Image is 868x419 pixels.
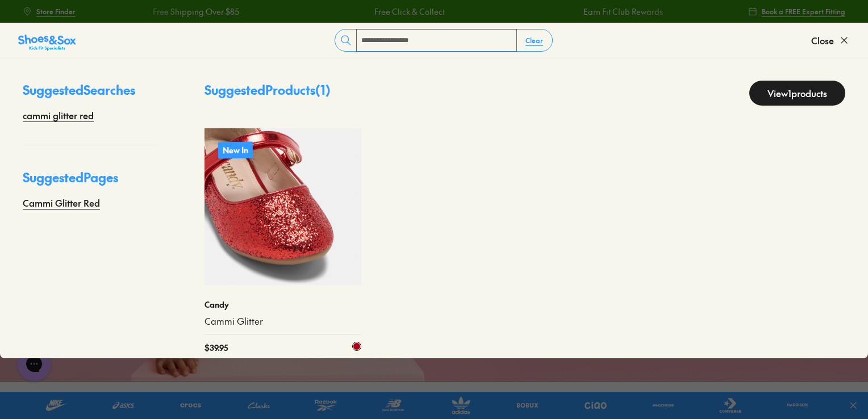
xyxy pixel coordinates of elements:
[23,108,94,122] a: cammi glitter red
[23,81,159,108] p: Suggested Searches
[23,1,76,22] a: Store Finder
[205,128,361,285] a: New In
[762,6,845,16] span: Book a FREE Expert Fitting
[811,33,834,47] span: Close
[36,6,76,16] span: Store Finder
[315,81,331,98] span: ( 1 )
[749,81,845,106] a: View1products
[582,6,662,18] a: Earn Fit Club Rewards
[205,81,331,106] p: Suggested Products
[811,28,850,53] button: Close
[11,343,57,385] iframe: Gorgias live chat messenger
[23,196,100,209] a: Cammi Glitter Red
[18,33,76,52] img: SNS_Logo_Responsive.svg
[23,168,159,196] p: Suggested Pages
[152,6,238,18] a: Free Shipping Over $85
[748,1,845,22] a: Book a FREE Expert Fitting
[205,299,361,311] p: Candy
[18,31,76,49] a: Shoes &amp; Sox
[205,315,361,328] a: Cammi Glitter
[218,141,253,159] p: New In
[205,342,228,354] span: $ 39.95
[373,6,444,18] a: Free Click & Collect
[516,30,552,51] button: Clear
